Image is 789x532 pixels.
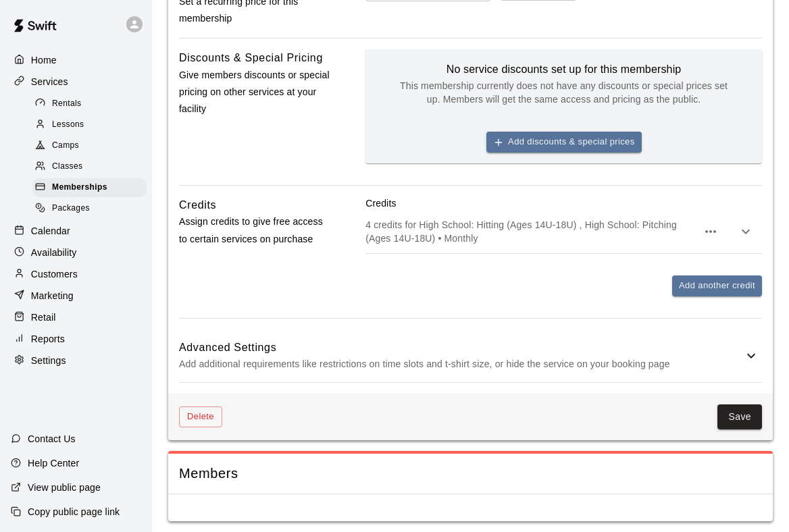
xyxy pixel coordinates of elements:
[11,264,141,284] a: Customers
[365,210,762,253] div: 4 credits for High School: Hitting (Ages 14U-18U) , High School: Pitching (Ages 14U-18U) • Monthly
[32,93,152,114] a: Rentals
[28,456,79,470] p: Help Center
[11,72,141,92] a: Services
[395,79,733,106] p: This membership currently does not have any discounts or special prices set up. Members will get ...
[52,139,79,153] span: Camps
[11,286,141,306] a: Marketing
[32,198,152,219] a: Packages
[179,67,330,118] p: Give members discounts or special pricing on other services at your facility
[31,75,68,88] p: Services
[52,160,82,174] span: Classes
[31,332,65,346] p: Reports
[52,97,82,111] span: Rentals
[31,267,78,281] p: Customers
[52,181,107,194] span: Memberships
[28,432,76,446] p: Contact Us
[11,307,141,327] a: Retail
[179,213,330,247] p: Assign credits to give free access to certain services on purchase
[31,53,57,67] p: Home
[365,196,762,210] p: Credits
[32,115,147,134] div: Lessons
[32,114,152,135] a: Lessons
[31,246,77,259] p: Availability
[486,132,642,153] button: Add discounts & special prices
[32,136,147,155] div: Camps
[179,339,743,356] h6: Advanced Settings
[32,157,152,178] a: Classes
[32,157,147,176] div: Classes
[52,202,90,215] span: Packages
[31,354,66,367] p: Settings
[179,406,222,427] button: Delete
[179,329,762,383] div: Advanced SettingsAdd additional requirements like restrictions on time slots and t-shirt size, or...
[11,242,141,263] a: Availability
[32,95,147,113] div: Rentals
[52,118,84,132] span: Lessons
[11,329,141,349] a: Reports
[179,196,216,214] h6: Credits
[11,50,141,70] a: Home
[179,464,762,483] span: Members
[31,311,56,324] p: Retail
[179,49,323,67] h6: Discounts & Special Pricing
[31,224,70,238] p: Calendar
[179,356,743,373] p: Add additional requirements like restrictions on time slots and t-shirt size, or hide the service...
[32,178,152,198] a: Memberships
[32,178,147,197] div: Memberships
[11,350,141,371] a: Settings
[32,199,147,218] div: Packages
[672,275,762,296] button: Add another credit
[28,481,101,494] p: View public page
[717,404,762,429] button: Save
[395,60,733,79] h6: No service discounts set up for this membership
[28,505,120,518] p: Copy public page link
[365,218,697,245] p: 4 credits for High School: Hitting (Ages 14U-18U) , High School: Pitching (Ages 14U-18U) • Monthly
[31,289,74,302] p: Marketing
[11,221,141,241] a: Calendar
[32,136,152,157] a: Camps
